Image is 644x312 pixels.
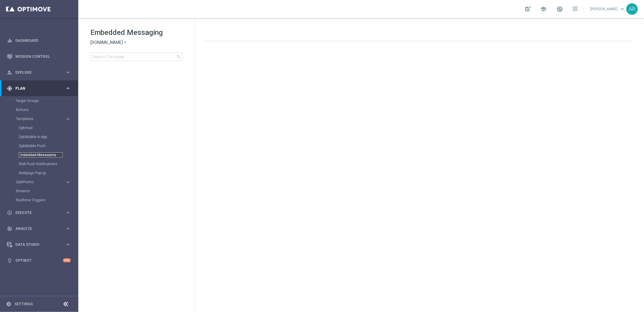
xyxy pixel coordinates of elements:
button: equalizer Dashboard [7,38,71,43]
span: Analyze [15,227,65,230]
div: OptiPromo [16,180,65,184]
div: AR [627,3,638,15]
a: Actions [16,107,63,112]
a: Webpage Pop-up [19,171,63,175]
span: Data Studio [15,243,65,246]
div: OptiPromo [16,178,78,187]
span: OptiPromo [16,180,59,184]
a: Realtime Triggers [16,198,63,202]
i: keyboard_arrow_right [65,179,71,185]
button: OptiPromo keyboard_arrow_right [16,180,71,184]
div: Templates [16,117,65,121]
i: settings [6,301,11,307]
div: Execute [7,210,65,215]
div: Data Studio [7,242,65,247]
div: Mission Control [7,48,71,64]
a: Dashboard [15,32,71,48]
span: Templates [16,117,59,121]
div: Realtime Triggers [16,196,78,205]
div: Optibot [7,252,71,268]
span: Explore [15,71,65,74]
span: keyboard_arrow_down [619,6,626,12]
div: Templates [16,114,78,178]
div: Actions [16,105,78,114]
button: gps_fixed Plan keyboard_arrow_right [7,86,71,91]
div: +10 [63,258,71,262]
a: Target Groups [16,98,63,103]
a: Web Push Notifications [19,162,63,166]
a: [PERSON_NAME]keyboard_arrow_down [590,5,627,14]
i: keyboard_arrow_right [65,85,71,91]
button: track_changes Analyze keyboard_arrow_right [7,226,71,231]
div: OptiMobile Push [19,141,78,150]
div: Streams [16,187,78,196]
i: gps_fixed [7,86,12,91]
div: Optimail [19,123,78,132]
a: OptiMobile Push [19,144,63,148]
div: Explore [7,70,65,75]
button: person_search Explore keyboard_arrow_right [7,70,71,75]
i: keyboard_arrow_right [65,226,71,231]
button: Templates keyboard_arrow_right [16,116,71,121]
i: arrow_drop_down [123,40,128,45]
input: Search Template [90,53,183,61]
span: Plan [15,87,65,90]
button: lightbulb Optibot +10 [7,258,71,263]
div: OptiMobile In-App [19,132,78,141]
button: Mission Control [7,54,71,59]
div: Target Groups [16,96,78,105]
i: track_changes [7,226,12,231]
a: Embedded Messaging [19,153,63,157]
div: Embedded Messaging [19,150,78,159]
span: [DOMAIN_NAME] [90,40,123,45]
i: keyboard_arrow_right [65,116,71,122]
i: lightbulb [7,258,12,263]
i: equalizer [7,38,12,43]
a: Mission Control [15,48,71,64]
div: Dashboard [7,32,71,48]
a: Optibot [15,252,63,268]
span: school [540,6,547,12]
i: keyboard_arrow_right [65,242,71,247]
h1: Embedded Messaging [90,28,183,37]
i: play_circle_outline [7,210,12,215]
i: keyboard_arrow_right [65,70,71,75]
i: keyboard_arrow_right [65,210,71,215]
button: play_circle_outline Execute keyboard_arrow_right [7,210,71,215]
a: Streams [16,189,63,193]
div: Web Push Notifications [19,159,78,168]
div: Plan [7,86,65,91]
a: OptiMobile In-App [19,134,63,139]
a: Settings [14,302,33,306]
div: Webpage Pop-up [19,168,78,178]
span: search [176,54,181,59]
i: person_search [7,70,12,75]
button: [DOMAIN_NAME] arrow_drop_down [90,40,128,45]
div: Analyze [7,226,65,231]
button: Data Studio keyboard_arrow_right [7,242,71,247]
a: Optimail [19,125,63,130]
span: Execute [15,211,65,215]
